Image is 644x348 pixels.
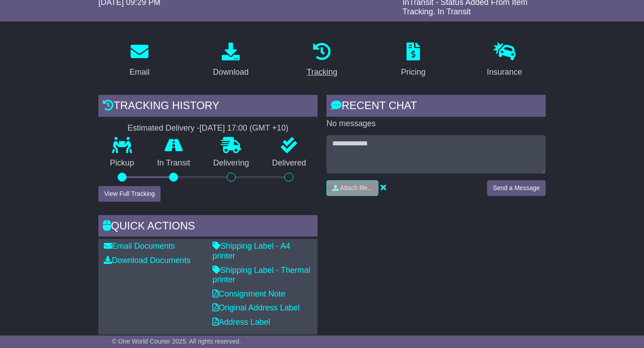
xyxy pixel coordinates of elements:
div: [DATE] 17:00 (GMT +10) [199,123,288,133]
p: In Transit [146,158,202,168]
a: Tracking [301,39,343,81]
p: Delivered [261,158,318,168]
div: RECENT CHAT [326,95,546,119]
div: Download [213,66,249,78]
a: Insurance [481,39,528,81]
p: No messages [326,119,546,129]
a: Shipping Label - Thermal printer [212,266,310,284]
button: Send a Message [487,180,546,196]
button: View Full Tracking [98,186,161,202]
span: © One World Courier 2025. All rights reserved. [112,338,241,345]
a: Original Address Label [212,303,300,312]
div: Pricing [401,66,425,78]
p: Delivering [202,158,261,168]
a: Download Documents [104,256,191,265]
a: Shipping Label - A4 printer [212,242,290,260]
a: Pricing [395,39,431,81]
div: Quick Actions [98,215,318,239]
a: Address Label [212,318,270,327]
div: Tracking history [98,95,318,119]
div: Tracking [307,66,337,78]
a: Email [123,39,155,81]
a: Download [207,39,254,81]
p: Pickup [98,158,146,168]
a: Consignment Note [212,289,285,298]
a: Email Documents [104,242,175,250]
div: Email [129,66,149,78]
div: Insurance [487,66,522,78]
div: Estimated Delivery - [98,123,318,133]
